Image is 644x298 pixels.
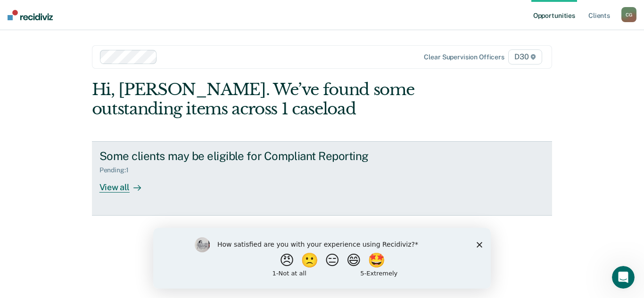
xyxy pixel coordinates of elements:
[424,53,504,61] div: Clear supervision officers
[153,228,491,289] iframe: Survey by Kim from Recidiviz
[99,174,152,193] div: View all
[92,141,553,216] a: Some clients may be eligible for Compliant ReportingPending:1View all
[92,80,460,119] div: Hi, [PERSON_NAME]. We’ve found some outstanding items across 1 caseload
[8,10,53,20] img: Recidiviz
[508,49,542,64] span: D30
[612,266,635,289] iframe: Intercom live chat
[99,149,430,163] div: Some clients may be eligible for Compliant Reporting
[621,7,636,22] button: CG
[621,7,636,22] div: C G
[99,166,136,174] div: Pending : 1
